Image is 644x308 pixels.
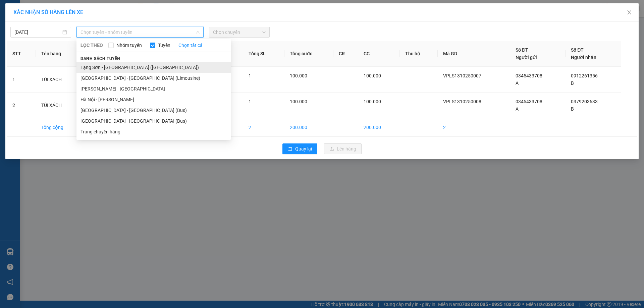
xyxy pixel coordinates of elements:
th: Thu hộ [400,41,438,67]
td: 2 [243,118,284,137]
span: close [627,10,632,15]
td: 2 [438,118,510,137]
span: 100.000 [364,73,381,78]
th: CC [358,41,400,67]
span: B [571,106,574,112]
button: Close [620,3,639,22]
span: Chọn tuyến - nhóm tuyến [80,27,200,37]
li: [GEOGRAPHIC_DATA] - [GEOGRAPHIC_DATA] (Limousine) [76,73,231,83]
span: 100.000 [290,73,307,78]
span: VPLS1310250008 [443,99,481,104]
span: Người gửi [516,55,537,60]
th: Tổng cước [284,41,333,67]
td: TÚI XÁCH [36,67,85,93]
span: Nhóm tuyến [114,42,145,49]
li: Hà Nội - [PERSON_NAME] [76,94,231,105]
li: Trung chuyển hàng [76,126,231,137]
button: uploadLên hàng [324,143,362,154]
span: A [516,106,519,112]
td: Tổng cộng [36,118,85,137]
span: Tuyến [155,42,173,49]
span: XÁC NHẬN SỐ HÀNG LÊN XE [13,9,83,15]
td: 1 [7,67,36,93]
span: Số ĐT [571,47,584,53]
span: Số ĐT [516,47,528,53]
span: 0912261356 [571,73,598,78]
span: 100.000 [364,99,381,104]
span: 0379203633 [571,99,598,104]
span: B [571,80,574,86]
input: 13/10/2025 [14,28,61,36]
td: 200.000 [284,118,333,137]
span: VPLS1310250007 [443,73,481,78]
li: [GEOGRAPHIC_DATA] - [GEOGRAPHIC_DATA] (Bus) [76,116,231,126]
span: 1 [249,73,251,78]
th: CR [333,41,358,67]
span: 100.000 [290,99,307,104]
span: 0345433708 [516,73,542,78]
td: 200.000 [358,118,400,137]
span: Chọn chuyến [213,27,266,37]
span: LỌC THEO [80,42,103,49]
span: Danh sách tuyến [76,56,124,62]
span: A [516,80,519,86]
span: Người nhận [571,55,596,60]
td: 2 [7,93,36,118]
th: Tổng SL [243,41,284,67]
th: Mã GD [438,41,510,67]
span: Quay lại [295,145,312,152]
span: rollback [288,146,292,152]
li: [GEOGRAPHIC_DATA] - [GEOGRAPHIC_DATA] (Bus) [76,105,231,116]
button: rollbackQuay lại [282,143,317,154]
span: 0345433708 [516,99,542,104]
span: 1 [249,99,251,104]
li: [PERSON_NAME] - [GEOGRAPHIC_DATA] [76,83,231,94]
th: STT [7,41,36,67]
li: Lạng Sơn - [GEOGRAPHIC_DATA] ([GEOGRAPHIC_DATA]) [76,62,231,73]
a: Chọn tất cả [178,42,203,49]
span: down [196,30,200,34]
td: TÚI XÁCH [36,93,85,118]
th: Tên hàng [36,41,85,67]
